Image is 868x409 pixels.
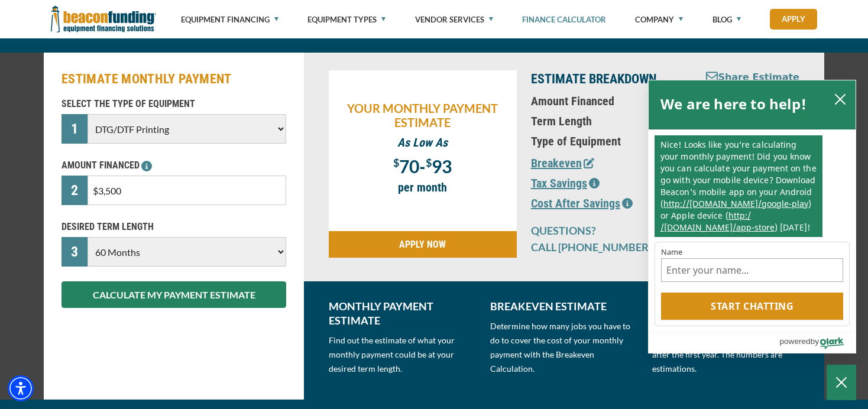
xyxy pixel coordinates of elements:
div: 2 [61,176,88,205]
h2: We are here to help! [660,92,807,116]
h2: ESTIMATE MONTHLY PAYMENT [61,70,286,88]
button: Breakeven [531,154,594,172]
button: Share Estimate [706,70,799,85]
button: CALCULATE MY PAYMENT ESTIMATE [61,281,286,308]
p: SELECT THE TYPE OF EQUIPMENT [61,97,286,111]
p: QUESTIONS? [531,223,658,238]
span: by [811,334,819,349]
div: 1 [61,114,88,144]
label: Name [661,248,843,256]
p: Determine how many jobs you have to do to cover the cost of your monthly payment with the Breakev... [490,319,637,376]
input: $ [88,176,286,205]
div: chat [649,129,856,242]
span: 70 [399,155,419,177]
span: powered [779,334,810,349]
input: Name [661,258,843,282]
button: Cost After Savings [531,194,633,212]
p: As Low As [335,135,511,150]
span: $ [426,156,432,169]
p: DESIRED TERM LENGTH [61,220,286,234]
p: MONTHLY PAYMENT ESTIMATE [329,299,476,327]
p: Nice! Looks like you’re calculating your monthly payment! Did you know you can calculate your pay... [655,135,822,237]
p: Amount Financed [531,94,682,108]
p: Find out the estimate of what your monthly payment could be at your desired term length. [329,333,476,376]
div: 3 [61,237,88,267]
a: Apply [770,9,817,30]
p: Type of Equipment [531,134,682,148]
button: Tax Savings [531,174,600,192]
span: 93 [432,155,452,177]
a: Powered by Olark [779,333,856,353]
span: $ [393,156,399,169]
a: http: / /beaconfunding.com /app-store - open in a new tab [660,210,775,233]
p: CALL [PHONE_NUMBER] [531,240,658,254]
a: APPLY NOW [329,231,517,258]
p: ESTIMATE BREAKDOWN [531,70,682,88]
p: per month [335,180,511,194]
p: Term Length [531,114,682,128]
p: AMOUNT FINANCED [61,158,286,173]
div: olark chatbox [648,80,856,353]
div: Accessibility Menu [8,375,34,401]
button: Close Chatbox [827,365,856,400]
p: - [335,155,511,174]
p: BREAKEVEN ESTIMATE [490,299,637,313]
a: http: / /beaconfunding.com /google-play - open in a new tab [663,198,808,209]
button: Start chatting [661,293,843,320]
p: YOUR MONTHLY PAYMENT ESTIMATE [335,101,511,129]
button: close chatbox [831,90,850,107]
